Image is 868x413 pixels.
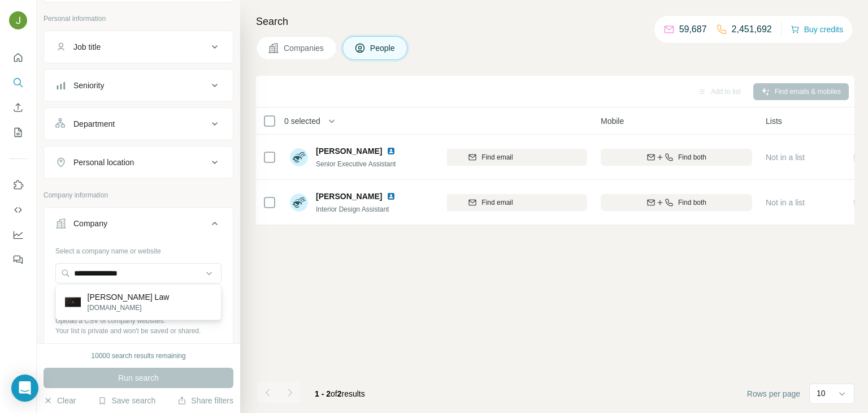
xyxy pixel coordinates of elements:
button: Dashboard [9,225,27,245]
div: Company [73,218,107,229]
button: Buy credits [791,21,843,37]
button: Share filters [177,395,233,406]
span: Senior Executive Assistant [316,160,396,168]
img: Almanzar-Paramino Law [65,294,81,310]
img: Avatar [9,11,27,29]
button: Clear [44,395,76,406]
button: Quick start [9,48,27,68]
span: Rows per page [747,388,800,399]
span: Companies [284,42,325,54]
p: 2,451,692 [732,23,772,36]
p: Upload a CSV of company websites. [55,316,222,326]
img: LinkedIn logo [387,192,396,201]
button: Find email [394,149,587,166]
button: Personal location [44,149,233,176]
div: Job title [73,41,101,53]
span: 🇺🇸 [854,152,863,163]
p: Your list is private and won't be saved or shared. [55,326,222,336]
p: Personal information [44,14,233,24]
button: Find both [601,194,752,211]
button: Department [44,110,233,137]
span: 🇺🇸 [854,197,863,208]
span: People [370,42,396,54]
span: of [331,389,337,398]
span: [PERSON_NAME] [316,145,382,157]
div: Personal location [73,157,134,168]
button: Find both [601,149,752,166]
img: Avatar [290,148,308,166]
p: [DOMAIN_NAME] [88,303,170,313]
button: My lists [9,122,27,143]
div: Select a company name or website [55,242,222,256]
span: 1 - 2 [315,389,331,398]
span: 2 [337,389,342,398]
div: 10000 search results remaining [91,351,185,361]
button: Search [9,72,27,93]
div: Department [73,118,115,130]
p: 59,687 [679,23,707,36]
button: Find email [394,194,587,211]
div: Seniority [73,80,104,91]
span: Interior Design Assistant [316,205,389,213]
span: Find both [678,152,706,162]
button: Use Surfe on LinkedIn [9,175,27,195]
p: Company information [44,190,233,200]
span: 0 selected [284,115,320,127]
button: Job title [44,33,233,61]
div: Open Intercom Messenger [11,375,38,402]
span: Lists [766,115,782,127]
span: Not in a list [766,198,805,207]
p: [PERSON_NAME] Law [88,291,170,303]
span: Find email [481,197,513,208]
span: results [315,389,365,398]
img: LinkedIn logo [387,147,396,156]
span: Mobile [601,115,624,127]
button: Company [44,210,233,242]
img: Avatar [290,193,308,212]
button: Use Surfe API [9,200,27,220]
span: Find both [678,197,706,208]
span: Find email [481,152,513,162]
button: Seniority [44,72,233,99]
button: Enrich CSV [9,97,27,118]
button: Feedback [9,249,27,270]
h4: Search [256,14,854,29]
span: [PERSON_NAME] [316,191,382,202]
p: 10 [817,388,826,399]
button: Save search [98,395,155,406]
span: Not in a list [766,153,805,162]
